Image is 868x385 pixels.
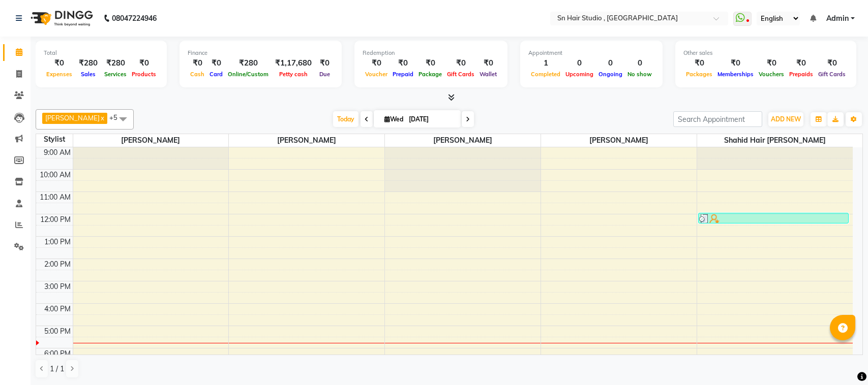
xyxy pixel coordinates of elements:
div: ₹0 [416,57,444,69]
div: 1 [528,57,563,69]
span: 1 / 1 [50,364,64,374]
span: [PERSON_NAME] [385,134,541,147]
span: [PERSON_NAME] [73,134,229,147]
div: 0 [625,57,654,69]
span: Vouchers [756,71,787,78]
div: 0 [596,57,625,69]
div: Other sales [683,49,848,57]
div: ₹0 [316,57,334,69]
div: [PERSON_NAME], TK01, 11:55 AM-12:25 PM, Hair Wash Women -Hair Upto Back [699,213,849,223]
span: +5 [109,113,125,121]
span: Voucher [363,71,390,78]
span: Products [129,71,159,78]
div: 12:00 PM [38,214,73,225]
span: Ongoing [596,71,625,78]
div: ₹280 [225,57,271,69]
span: Expenses [44,71,75,78]
div: Finance [188,49,334,57]
b: 08047224946 [112,4,157,33]
div: ₹0 [44,57,75,69]
div: ₹0 [477,57,499,69]
span: Card [207,71,225,78]
div: ₹0 [816,57,848,69]
div: ₹280 [102,57,129,69]
span: Prepaids [787,71,816,78]
span: Completed [528,71,563,78]
div: 4:00 PM [42,304,73,314]
span: Gift Cards [444,71,477,78]
span: Due [317,71,333,78]
div: ₹0 [715,57,756,69]
span: [PERSON_NAME] [45,114,100,122]
div: ₹0 [787,57,816,69]
span: Services [102,71,129,78]
div: ₹0 [444,57,477,69]
span: Petty cash [277,71,310,78]
div: Redemption [363,49,499,57]
span: Cash [188,71,207,78]
span: Memberships [715,71,756,78]
span: Packages [683,71,715,78]
div: Stylist [36,134,73,145]
img: logo [26,4,96,33]
div: Total [44,49,159,57]
span: Prepaid [390,71,416,78]
div: Appointment [528,49,654,57]
input: 2025-09-03 [406,112,457,127]
span: ADD NEW [771,115,801,123]
span: shahid hair [PERSON_NAME] [697,134,853,147]
div: ₹0 [683,57,715,69]
span: Package [416,71,444,78]
div: ₹0 [363,57,390,69]
div: ₹280 [75,57,102,69]
div: 5:00 PM [42,326,73,337]
div: 11:00 AM [38,192,73,203]
button: ADD NEW [768,112,803,126]
span: Online/Custom [225,71,271,78]
div: 6:00 PM [42,348,73,359]
span: [PERSON_NAME] [229,134,384,147]
div: ₹1,17,680 [271,57,316,69]
span: [PERSON_NAME] [541,134,697,147]
span: Sales [78,71,98,78]
div: 9:00 AM [42,147,73,158]
span: Wallet [477,71,499,78]
iframe: chat widget [825,344,858,375]
div: ₹0 [207,57,225,69]
div: 10:00 AM [38,170,73,180]
span: Upcoming [563,71,596,78]
div: ₹0 [390,57,416,69]
div: ₹0 [188,57,207,69]
span: No show [625,71,654,78]
div: ₹0 [129,57,159,69]
div: 1:00 PM [42,237,73,247]
span: Admin [826,13,849,24]
span: Today [333,111,358,127]
div: 2:00 PM [42,259,73,270]
div: 3:00 PM [42,281,73,292]
span: Wed [382,115,406,123]
div: ₹0 [756,57,787,69]
a: x [100,114,104,122]
input: Search Appointment [673,111,762,127]
div: 0 [563,57,596,69]
span: Gift Cards [816,71,848,78]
